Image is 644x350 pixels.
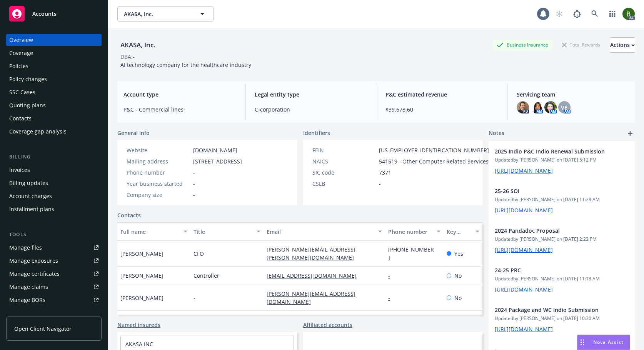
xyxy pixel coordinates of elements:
[193,191,195,199] span: -
[577,335,630,350] button: Nova Assist
[495,157,629,163] span: Updated by [PERSON_NAME] on [DATE] 5:12 PM
[495,325,553,333] a: [URL][DOMAIN_NAME]
[127,146,190,154] div: Website
[117,211,141,219] a: Contacts
[577,335,587,350] div: Drag to move
[489,181,635,220] div: 25-26 SOIUpdatedby [PERSON_NAME] on [DATE] 11:28 AM[URL][DOMAIN_NAME]
[303,129,330,137] span: Identifiers
[193,168,195,177] span: -
[117,321,160,329] a: Named insureds
[9,242,42,254] div: Manage files
[123,105,236,113] span: P&C - Commercial lines
[6,60,102,72] a: Policies
[9,307,68,319] div: Summary of insurance
[9,47,33,59] div: Coverage
[9,73,47,85] div: Policy changes
[312,180,376,188] div: CSLB
[444,222,482,241] button: Key contact
[120,61,251,68] span: AI technology company for the healthcare industry
[610,38,635,52] div: Actions
[9,203,54,215] div: Installment plans
[388,228,432,236] div: Phone number
[127,180,190,188] div: Year business started
[6,34,102,46] a: Overview
[495,187,609,195] span: 25-26 SOI
[120,53,135,61] div: DBA: -
[6,203,102,215] a: Installment plans
[388,294,396,302] a: -
[495,207,553,214] a: [URL][DOMAIN_NAME]
[9,190,52,202] div: Account charges
[9,294,45,306] div: Manage BORs
[495,315,629,322] span: Updated by [PERSON_NAME] on [DATE] 10:30 AM
[454,294,462,302] span: No
[544,101,557,113] img: photo
[117,6,214,22] button: AKASA, Inc.
[32,11,57,17] span: Accounts
[493,40,552,50] div: Business Insurance
[558,40,604,50] div: Total Rewards
[6,281,102,293] a: Manage claims
[194,228,252,236] div: Title
[552,6,567,22] a: Start snowing
[489,300,635,339] div: 2024 Package and WC Indio SubmissionUpdatedby [PERSON_NAME] on [DATE] 10:30 AM[URL][DOMAIN_NAME]
[489,220,635,260] div: 2024 Pandadoc ProposalUpdatedby [PERSON_NAME] on [DATE] 2:22 PM[URL][DOMAIN_NAME]
[495,266,609,274] span: 24-25 PRC
[127,168,190,177] div: Phone number
[489,129,504,138] span: Notes
[6,255,102,267] a: Manage exposures
[495,306,609,314] span: 2024 Package and WC Indio Submission
[127,157,190,165] div: Mailing address
[255,105,367,113] span: C-corporation
[388,272,396,279] a: -
[9,125,67,138] div: Coverage gap analysis
[14,325,72,333] span: Open Client Navigator
[6,231,102,238] div: Tools
[9,112,32,125] div: Contacts
[379,157,489,165] span: 541519 - Other Computer Related Services
[6,153,102,161] div: Billing
[6,112,102,125] a: Contacts
[9,268,60,280] div: Manage certificates
[193,157,242,165] span: [STREET_ADDRESS]
[120,250,164,258] span: [PERSON_NAME]
[120,294,164,302] span: [PERSON_NAME]
[190,222,264,241] button: Title
[255,90,367,98] span: Legal entity type
[454,272,462,280] span: No
[267,272,363,279] a: [EMAIL_ADDRESS][DOMAIN_NAME]
[9,86,35,98] div: SSC Cases
[125,340,153,348] a: AKASA INC
[9,60,28,72] div: Policies
[194,294,195,302] span: -
[385,90,498,98] span: P&C estimated revenue
[489,141,635,181] div: 2025 Indio P&C Indio Renewal SubmissionUpdatedby [PERSON_NAME] on [DATE] 5:12 PM[URL][DOMAIN_NAME]
[9,99,46,112] div: Quoting plans
[9,281,48,293] div: Manage claims
[6,3,102,25] a: Accounts
[385,105,498,113] span: $39,678.60
[379,146,489,154] span: [US_EMPLOYER_IDENTIFICATION_NUMBER]
[379,168,391,177] span: 7371
[312,157,376,165] div: NAICS
[9,164,30,176] div: Invoices
[6,294,102,306] a: Manage BORs
[626,129,635,138] a: add
[495,246,553,253] a: [URL][DOMAIN_NAME]
[127,191,190,199] div: Company size
[117,222,190,241] button: Full name
[193,180,195,188] span: -
[622,8,635,20] img: photo
[489,260,635,300] div: 24-25 PRCUpdatedby [PERSON_NAME] on [DATE] 11:18 AM[URL][DOMAIN_NAME]
[587,6,602,22] a: Search
[6,125,102,138] a: Coverage gap analysis
[264,222,385,241] button: Email
[6,268,102,280] a: Manage certificates
[120,272,164,280] span: [PERSON_NAME]
[267,228,374,236] div: Email
[6,73,102,85] a: Policy changes
[495,236,629,243] span: Updated by [PERSON_NAME] on [DATE] 2:22 PM
[531,101,543,113] img: photo
[593,339,624,345] span: Nova Assist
